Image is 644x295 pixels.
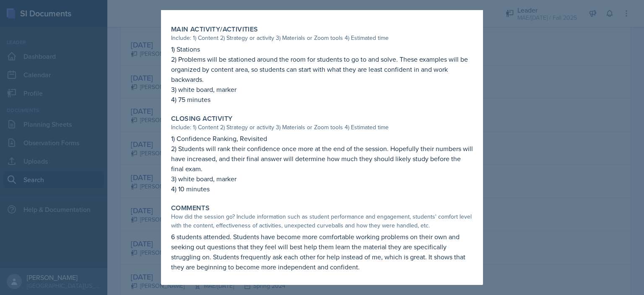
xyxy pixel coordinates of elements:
[171,204,210,212] label: Comments
[171,34,473,42] div: Include: 1) Content 2) Strategy or activity 3) Materials or Zoom tools 4) Estimated time
[171,232,473,272] p: 6 students attended. Students have become more comfortable working problems on their own and seek...
[171,54,473,84] p: 2) Problems will be stationed around the room for students to go to and solve. These examples wil...
[171,174,473,184] p: 3) white board, marker
[171,94,473,104] p: 4) 75 minutes
[171,144,473,174] p: 2) Students will rank their confidence once more at the end of the session. Hopefully their numbe...
[171,84,473,94] p: 3) white board, marker
[171,123,473,132] div: Include: 1) Content 2) Strategy or activity 3) Materials or Zoom tools 4) Estimated time
[171,184,473,194] p: 4) 10 minutes
[171,115,232,123] label: Closing Activity
[171,133,473,144] p: 1) Confidence Ranking, Revisited
[171,44,473,54] p: 1) Stations
[171,25,258,34] label: Main Activity/Activities
[171,212,473,230] div: How did the session go? Include information such as student performance and engagement, students'...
